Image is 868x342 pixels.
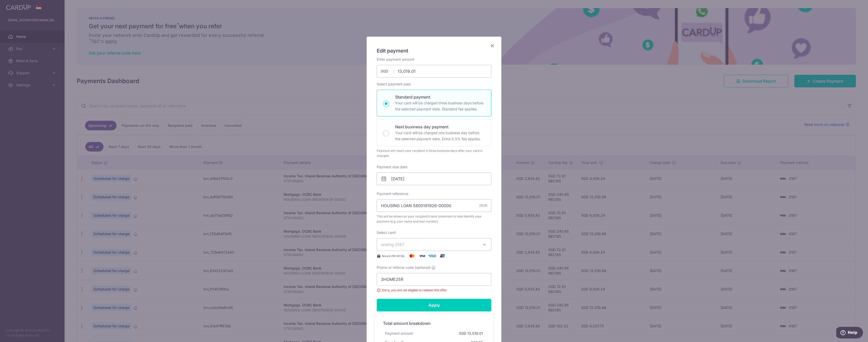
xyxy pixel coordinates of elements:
iframe: Opens a widget where you can find more information [836,327,863,339]
input: Apply [377,299,491,311]
h5: Total amount breakdown [383,320,485,326]
p: Standard payment [395,94,485,100]
div: SGD 13,019.01 [457,329,485,338]
span: Secure 256-bit SSL [382,254,405,258]
button: Close [489,43,495,49]
img: American Express [427,253,437,259]
label: Payment reference [377,191,408,196]
div: Payment will reach your recipient in three business days after your card is charged. [377,148,491,158]
input: 0.00 [377,65,491,78]
label: Payment due date [377,164,407,169]
span: This will be shown on your recipient’s bank statement to help identify your payment (e.g. your na... [377,214,491,224]
span: SGD [381,69,394,74]
button: ending 0167 [377,238,491,251]
label: Enter payment amount [377,57,414,62]
label: Select payment plan [377,82,411,87]
div: Payment amount [383,329,415,338]
p: Next business day payment [395,124,485,130]
span: ending 0167 [381,242,404,247]
label: Select card [377,230,396,235]
img: Mastercard [407,253,417,259]
img: Visa [417,253,427,259]
img: UnionPay [437,253,447,259]
p: Your card will be charged one business day before the selected payment date. Extra 0.3% fee applies. [395,130,485,142]
span: Sorry, you are not eligible to redeem this offer [377,288,491,293]
h5: Edit payment [377,47,491,55]
div: 29/35 [479,203,487,208]
span: Promo or referral code (optional) [377,265,430,270]
p: Your card will be charged three business days before the selected payment date. Standard fee appl... [395,100,485,112]
input: DD / MM / YYYY [377,173,491,185]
